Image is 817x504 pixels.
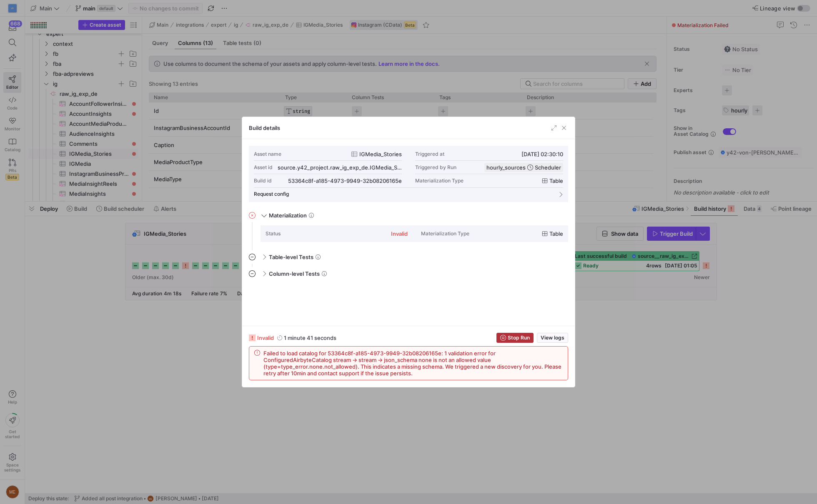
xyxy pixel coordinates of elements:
[541,335,564,341] span: View logs
[266,231,281,237] div: Status
[249,209,568,222] mat-expansion-panel-header: Materialization
[421,231,469,237] div: Materialization Type
[521,151,563,157] span: [DATE] 02:30:10
[249,267,568,280] mat-expansion-panel-header: Column-level Tests
[288,177,402,184] div: 53364c8f-a185-4973-9949-32b08206165e
[549,230,563,237] span: Table
[254,178,272,184] div: Build id
[278,164,402,171] div: source.y42_project.raw_ig_exp_de.IGMedia_Stories
[415,165,456,170] div: Triggered by Run
[249,250,568,264] mat-expansion-panel-header: Table-level Tests
[269,212,307,219] span: Materialization
[254,191,553,197] mat-panel-title: Request config
[249,125,280,131] h3: Build details
[484,163,563,172] button: hourly_sourcesScheduler
[257,334,274,341] span: invalid
[537,333,568,343] button: View logs
[508,335,530,341] span: Stop Run
[269,254,313,260] span: Table-level Tests
[415,151,444,157] div: Triggered at
[254,165,273,170] div: Asset id
[249,225,568,250] div: Materialization
[496,333,534,343] button: Stop Run
[263,350,563,377] span: Failed to load catalog for 53364c8f-a185-4973-9949-32b08206165e: 1 validation error for Configure...
[269,270,320,277] span: Column-level Tests
[254,151,281,157] div: Asset name
[549,177,563,184] span: Table
[254,188,563,200] mat-expansion-panel-header: Request config
[284,334,336,341] y42-duration: 1 minute 41 seconds
[359,151,402,157] span: IGMedia_Stories
[415,178,464,184] span: Materialization Type
[535,164,561,171] span: Scheduler
[486,164,526,171] span: hourly_sources
[391,230,408,237] div: invalid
